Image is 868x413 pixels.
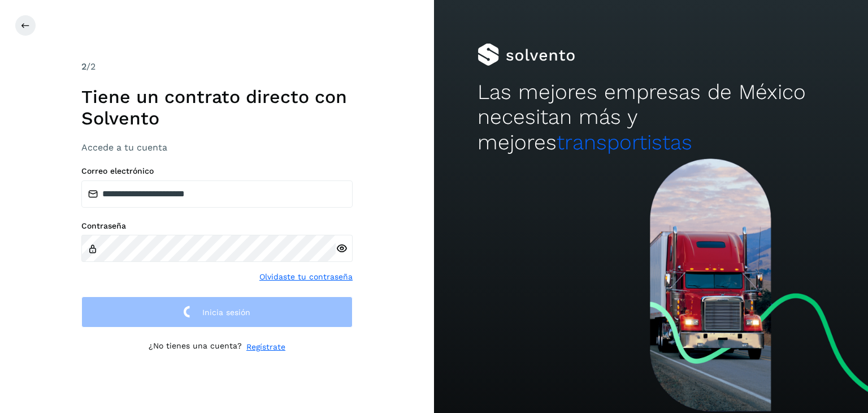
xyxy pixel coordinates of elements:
span: transportistas [557,130,692,154]
a: Regístrate [246,341,285,353]
p: ¿No tienes una cuenta? [149,341,242,353]
a: Olvidaste tu contraseña [259,271,353,283]
label: Contraseña [81,221,353,231]
span: Inicia sesión [202,308,250,316]
span: 2 [81,61,86,72]
h2: Las mejores empresas de México necesitan más y mejores [478,80,824,155]
label: Correo electrónico [81,166,353,176]
h3: Accede a tu cuenta [81,142,353,153]
div: /2 [81,60,353,74]
button: Inicia sesión [81,296,353,328]
h1: Tiene un contrato directo con Solvento [81,86,353,130]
